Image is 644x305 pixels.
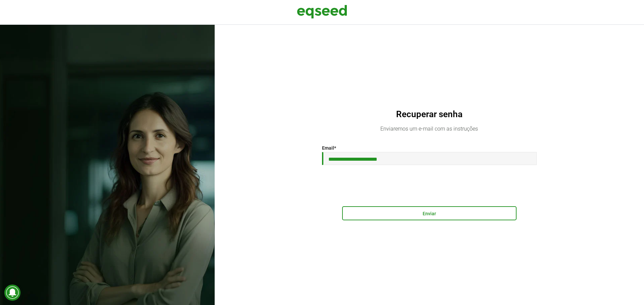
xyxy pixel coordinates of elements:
label: Email [322,146,336,150]
button: Enviar [342,206,517,220]
span: Este campo é obrigatório. [334,145,336,151]
h2: Recuperar senha [228,109,631,119]
iframe: reCAPTCHA [378,172,480,198]
img: EqSeed Logo [297,3,347,20]
p: Enviaremos um e-mail com as instruções [228,126,631,132]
